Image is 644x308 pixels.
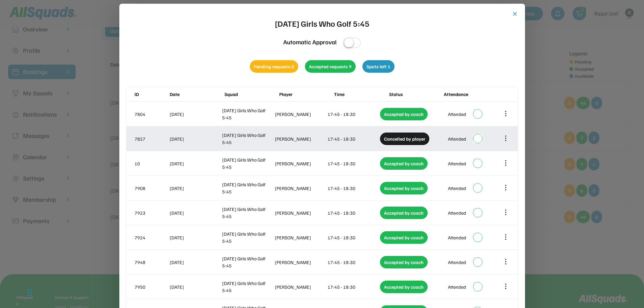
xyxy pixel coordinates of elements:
div: [DATE] [170,185,221,192]
div: [DATE] Girls Who Golf 5:45 [222,132,273,146]
div: [DATE] Girls Who Golf 5:45 [275,17,369,29]
div: [DATE] [170,111,221,118]
div: 17:45 - 18:30 [328,259,379,266]
div: Accepted by coach [380,157,428,170]
div: Time [334,91,387,98]
div: [DATE] [170,160,221,167]
div: Automatic Approval [283,38,337,47]
div: [PERSON_NAME] [275,283,326,290]
div: 7923 [135,209,168,216]
div: 17:45 - 18:30 [328,234,379,241]
div: Status [389,91,443,98]
div: Attended [448,209,466,216]
div: Accepted by coach [380,281,428,293]
div: [PERSON_NAME] [275,185,326,192]
div: [DATE] Girls Who Golf 5:45 [222,230,273,244]
div: [DATE] [170,259,221,266]
div: 17:45 - 18:30 [328,160,379,167]
div: 17:45 - 18:30 [328,209,379,216]
div: Accepted by coach [380,207,428,219]
div: Accepted by coach [380,256,428,268]
div: Attended [448,160,466,167]
div: Attended [448,283,466,290]
div: 17:45 - 18:30 [328,283,379,290]
div: Player [279,91,333,98]
div: Accepted requests 9 [305,60,356,73]
div: [DATE] Girls Who Golf 5:45 [222,156,273,170]
button: close [511,10,518,17]
div: Attended [448,259,466,266]
div: [PERSON_NAME] [275,111,326,118]
div: Attendance [444,91,497,98]
div: [DATE] [170,234,221,241]
div: 7827 [135,135,168,142]
div: Date [170,91,223,98]
div: [PERSON_NAME] [275,259,326,266]
div: Accepted by coach [380,108,428,120]
div: 17:45 - 18:30 [328,135,379,142]
div: [DATE] [170,209,221,216]
div: 7804 [135,111,168,118]
div: [DATE] Girls Who Golf 5:45 [222,206,273,220]
div: [DATE] [170,283,221,290]
div: Accepted by coach [380,231,428,244]
div: [DATE] Girls Who Golf 5:45 [222,181,273,195]
div: 7908 [135,185,168,192]
div: 10 [135,160,168,167]
div: [DATE] [170,135,221,142]
div: [PERSON_NAME] [275,160,326,167]
div: Cancelled by player [380,133,429,145]
div: Pending requests 0 [250,60,298,73]
div: [DATE] Girls Who Golf 5:45 [222,107,273,121]
div: Squad [224,91,278,98]
div: [PERSON_NAME] [275,234,326,241]
div: Spots left 1 [362,60,395,73]
div: ID [135,91,168,98]
div: Attended [448,111,466,118]
div: Attended [448,185,466,192]
div: [PERSON_NAME] [275,209,326,216]
div: 17:45 - 18:30 [328,111,379,118]
div: [DATE] Girls Who Golf 5:45 [222,255,273,269]
div: Attended [448,234,466,241]
div: Attended [448,135,466,142]
div: 17:45 - 18:30 [328,185,379,192]
div: Accepted by coach [380,182,428,194]
div: [DATE] Girls Who Golf 5:45 [222,280,273,294]
div: [PERSON_NAME] [275,135,326,142]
